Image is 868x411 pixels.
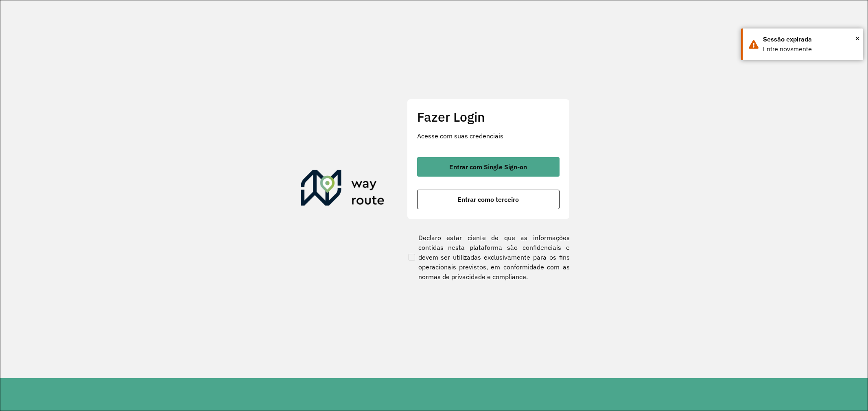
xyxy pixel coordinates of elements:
[449,164,527,170] span: Entrar com Single Sign-on
[763,44,857,54] div: Entre novamente
[417,190,560,209] button: button
[417,157,560,177] button: button
[417,109,560,125] h2: Fazer Login
[855,32,859,44] button: Close
[407,233,570,282] label: Declaro estar ciente de que as informações contidas nesta plataforma são confidenciais e devem se...
[763,35,857,44] div: Sessão expirada
[417,131,560,141] p: Acesse com suas credenciais
[855,32,859,44] span: ×
[301,170,385,209] img: Roteirizador AmbevTech
[457,196,519,203] span: Entrar como terceiro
